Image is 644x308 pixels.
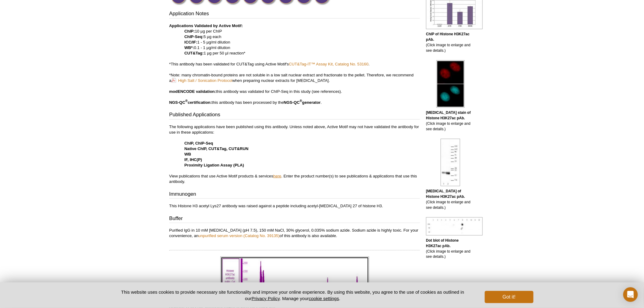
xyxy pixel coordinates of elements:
[184,157,202,162] strong: IF, IHC(P)
[198,233,280,238] a: unpurified serum version (Catalog No. 39135)
[169,89,216,94] b: modENCODE validation:
[485,291,534,303] button: Got it!
[169,203,420,209] p: This Histone H3 acetyl Lys27 antibody was raised against a peptide including acetyl-[MEDICAL_DATA...
[220,257,369,303] img: Histone H3K27ac antibody (pAb) tested by ChIP-Seq.
[185,99,188,103] sup: ®
[436,60,465,108] img: Histone H3K27ac antibody (pAb) tested by immunofluorescence.
[623,287,638,302] div: Open Intercom Messenger
[252,296,280,301] a: Privacy Policy
[184,141,213,145] strong: ChIP, ChIP-Seq
[426,110,475,132] p: (Click image to enlarge and see details.)
[426,189,465,199] b: [MEDICAL_DATA] of Histone H3K27ac pAb.
[169,228,420,239] p: Purified IgG in 10 mM [MEDICAL_DATA] (pH 7.5), 150 mM NaCl, 30% glycerol, 0.035% sodium azide. So...
[300,99,302,103] sup: ®
[184,51,204,55] strong: CUT&Tag:
[169,111,420,120] h3: Published Applications
[273,174,281,178] a: here
[284,100,321,105] b: NGS-QC generator
[184,34,204,39] strong: ChIP-Seq:
[309,296,339,301] button: cookie settings
[184,152,191,156] strong: WB
[169,215,420,223] h3: Buffer
[171,78,232,83] a: High Salt / Sonication Protocol
[169,100,212,105] b: NGS-QC certification:
[169,23,420,105] p: 10 µg per ChIP 5 µg each 1 - 5 µg/ml dilution 0.1 - 1 µg/ml dilution 1 µg per 50 µl reaction* *Th...
[426,238,459,248] b: Dot blot of Histone H3K27ac pAb.
[110,289,475,302] p: This website uses cookies to provide necessary site functionality and improve your online experie...
[184,163,244,167] strong: Proximity Ligation Assay (PLA)
[426,238,475,260] p: (Click image to enlarge and see details.)
[426,32,470,42] b: ChIP of Histone H3K27ac pAb.
[426,110,471,120] b: [MEDICAL_DATA] stain of Histone H3K27ac pAb.
[289,62,369,66] a: CUT&Tag-IT™ Assay Kit, Catalog No. 53160
[184,29,195,33] strong: ChIP:
[169,10,420,19] h3: Application Notes
[184,40,198,44] strong: ICC/IF:
[184,146,249,151] strong: Native ChIP, CUT&Tag, CUT&RUN
[169,23,243,28] b: Applications Validated by Active Motif:
[169,191,420,199] h3: Immunogen
[441,139,460,186] img: Histone H3K27ac antibody (pAb) tested by Western blot.
[426,188,475,210] p: (Click image to enlarge and see details.)
[426,31,475,53] p: (Click image to enlarge and see details.)
[169,124,420,184] p: The following applications have been published using this antibody. Unless noted above, Active Mo...
[426,217,483,236] img: Histone H3K27ac antibody (pAb) tested by dot blot analysis.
